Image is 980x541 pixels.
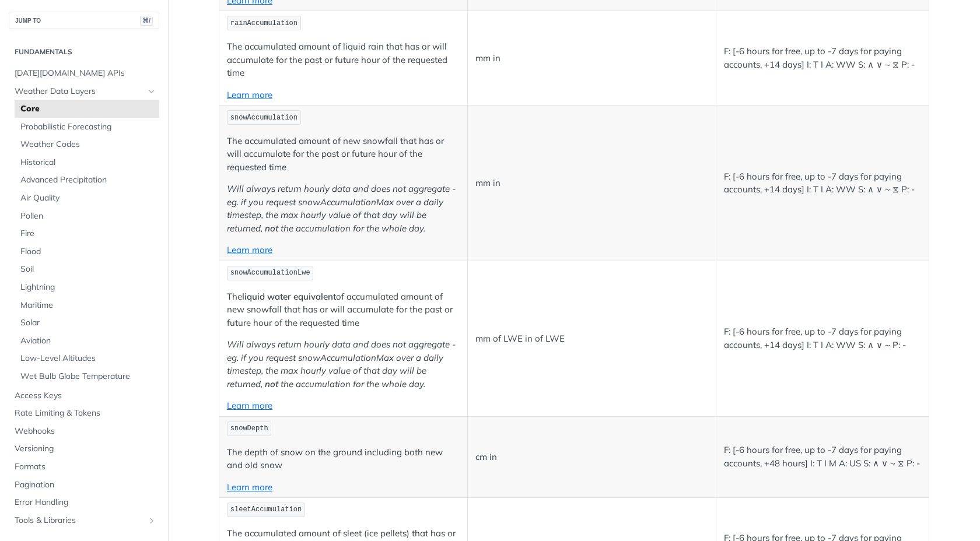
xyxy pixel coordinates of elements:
span: Probabilistic Forecasting [20,121,156,133]
span: Flood [20,246,156,258]
a: Aviation [15,332,159,350]
span: Pagination [15,479,156,491]
a: Webhooks [9,423,159,440]
span: Historical [20,157,156,168]
p: The accumulated amount of liquid rain that has or will accumulate for the past or future hour of ... [227,40,460,80]
button: Show subpages for Tools & Libraries [147,516,156,525]
a: Maritime [15,297,159,314]
p: mm of LWE in of LWE [475,332,708,346]
a: Learn more [227,244,272,255]
p: F: [-6 hours for free, up to -7 days for paying accounts, +14 days] I: T I A: WW S: ∧ ∨ ~ ⧖ P: - [724,45,921,71]
p: F: [-6 hours for free, up to -7 days for paying accounts, +48 hours] I: T I M A: US S: ∧ ∨ ~ ⧖ P: - [724,444,921,470]
em: the accumulation for the whole day. [281,223,425,234]
span: Weather Data Layers [15,86,144,97]
strong: not [265,378,278,389]
a: Low-Level Altitudes [15,350,159,367]
p: The depth of snow on the ground including both new and old snow [227,446,460,472]
a: Fire [15,225,159,243]
span: Tools & Libraries [15,515,144,526]
span: Formats [15,461,156,473]
a: Air Quality [15,189,159,207]
span: Soil [20,264,156,275]
span: snowAccumulation [230,114,297,122]
p: The of accumulated amount of new snowfall that has or will accumulate for the past or future hour... [227,290,460,330]
a: Error Handling [9,494,159,511]
span: snowDepth [230,424,268,433]
span: Low-Level Altitudes [20,353,156,364]
a: Core [15,100,159,118]
a: Learn more [227,482,272,493]
span: [DATE][DOMAIN_NAME] APIs [15,68,156,79]
em: Will always return hourly data and does not aggregate - eg. if you request snowAccumulationMax ov... [227,183,456,234]
span: sleetAccumulation [230,505,302,514]
p: cm in [475,451,708,464]
span: Maritime [20,300,156,311]
a: Historical [15,154,159,171]
p: F: [-6 hours for free, up to -7 days for paying accounts, +14 days] I: T I A: WW S: ∧ ∨ ~ ⧖ P: - [724,170,921,196]
a: Soil [15,261,159,278]
span: Fire [20,228,156,240]
span: rainAccumulation [230,19,297,27]
p: mm in [475,177,708,190]
a: Formats [9,458,159,476]
a: Weather Codes [15,136,159,153]
button: Hide subpages for Weather Data Layers [147,87,156,96]
span: snowAccumulationLwe [230,269,310,277]
a: Pollen [15,208,159,225]
a: Advanced Precipitation [15,171,159,189]
a: Wet Bulb Globe Temperature [15,368,159,385]
a: Learn more [227,89,272,100]
span: Weather Codes [20,139,156,150]
span: Lightning [20,282,156,293]
span: Access Keys [15,390,156,402]
a: Probabilistic Forecasting [15,118,159,136]
strong: liquid water equivalent [242,291,336,302]
span: Wet Bulb Globe Temperature [20,371,156,382]
a: Versioning [9,440,159,458]
a: [DATE][DOMAIN_NAME] APIs [9,65,159,82]
em: Will always return hourly data and does not aggregate - eg. if you request snowAccumulationMax ov... [227,339,456,389]
p: F: [-6 hours for free, up to -7 days for paying accounts, +14 days] I: T I A: WW S: ∧ ∨ ~ P: - [724,325,921,352]
strong: not [265,223,278,234]
h2: Fundamentals [9,47,159,57]
p: mm in [475,52,708,65]
span: Rate Limiting & Tokens [15,407,156,419]
span: Pollen [20,210,156,222]
span: ⌘/ [140,16,153,26]
a: Flood [15,243,159,261]
a: Pagination [9,476,159,494]
p: The accumulated amount of new snowfall that has or will accumulate for the past or future hour of... [227,135,460,174]
button: JUMP TO⌘/ [9,12,159,29]
span: Versioning [15,443,156,455]
a: Learn more [227,400,272,411]
span: Core [20,103,156,115]
span: Error Handling [15,497,156,508]
span: Air Quality [20,192,156,204]
a: Rate Limiting & Tokens [9,405,159,422]
em: the accumulation for the whole day. [281,378,425,389]
a: Tools & LibrariesShow subpages for Tools & Libraries [9,512,159,529]
a: Weather Data LayersHide subpages for Weather Data Layers [9,83,159,100]
span: Aviation [20,335,156,347]
span: Solar [20,317,156,329]
span: Advanced Precipitation [20,174,156,186]
a: Access Keys [9,387,159,405]
a: Lightning [15,279,159,296]
a: Solar [15,314,159,332]
span: Webhooks [15,426,156,437]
